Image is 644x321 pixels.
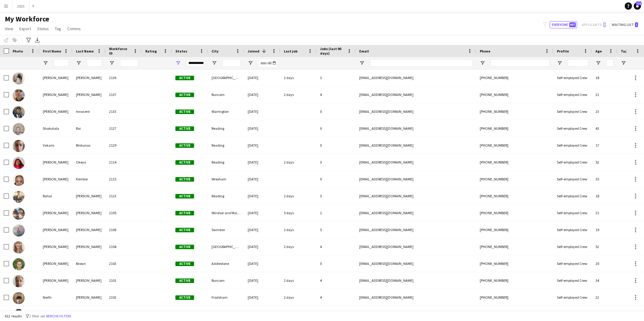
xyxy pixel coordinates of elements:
img: Sarah Edwards [13,241,25,253]
div: [PHONE_NUMBER] [476,154,553,170]
div: [PERSON_NAME] [72,289,105,306]
span: Status [37,26,49,31]
button: Open Filter Menu [43,60,48,66]
input: Joined Filter Input [259,59,277,67]
div: 2 days [280,86,316,103]
div: [EMAIL_ADDRESS][DOMAIN_NAME] [356,272,476,289]
div: [PERSON_NAME] [39,221,72,238]
input: Email Filter Input [370,59,473,67]
img: Rahul Ramsiva [13,191,25,203]
a: Comms [65,25,83,33]
div: [PHONE_NUMBER] [476,103,553,120]
img: Caroline Okeyo [13,157,25,169]
div: Reading [208,137,244,154]
div: [PERSON_NAME] [39,154,72,170]
app-action-btn: Export XLSX [34,37,41,44]
div: [EMAIL_ADDRESS][DOMAIN_NAME] [356,86,476,103]
div: Reading [208,188,244,204]
span: Photo [13,49,23,53]
img: Jacob Thompson [13,89,25,101]
div: [PERSON_NAME] [39,272,72,289]
div: Self-employed Crew [553,69,592,86]
button: Open Filter Menu [621,60,626,66]
div: 2 days [280,289,316,306]
div: [EMAIL_ADDRESS][DOMAIN_NAME] [356,188,476,204]
div: [PHONE_NUMBER] [476,205,553,221]
button: Open Filter Menu [175,60,181,66]
div: 0 [316,103,356,120]
div: 2 days [280,69,316,86]
span: Active [175,177,194,182]
div: Reading [208,120,244,137]
div: [DATE] [244,272,280,289]
span: Active [175,143,194,148]
div: [EMAIL_ADDRESS][DOMAIN_NAME] [356,205,476,221]
input: Age Filter Input [606,59,614,67]
img: Jackline Kemboi [13,174,25,186]
input: Phone Filter Input [491,59,550,67]
div: 2103 [105,255,142,272]
div: 17 [592,137,617,154]
div: Self-employed Crew [553,238,592,255]
div: 5 [316,154,356,170]
div: [DATE] [244,137,280,154]
div: Shakutala [39,120,72,137]
div: [DATE] [244,154,280,170]
div: 2 [316,205,356,221]
div: 2101 [105,272,142,289]
a: View [2,25,16,33]
div: [DATE] [244,103,280,120]
div: Warrington [208,103,244,120]
div: 2105 [105,205,142,221]
div: [EMAIL_ADDRESS][DOMAIN_NAME] [356,238,476,255]
div: Brown [72,255,105,272]
div: [EMAIL_ADDRESS][DOMAIN_NAME] [356,255,476,272]
span: Active [175,262,194,266]
img: Shakutala Rai [13,123,25,135]
img: Michael Innocent [13,106,25,118]
span: Active [175,93,194,97]
div: [PERSON_NAME] [72,205,105,221]
button: Remove filters [45,313,72,319]
div: 2102 [105,289,142,306]
div: 21 [592,205,617,221]
span: Tags [621,49,629,53]
span: Rating [145,49,157,53]
a: Tag [52,25,64,33]
div: Windsor and Maidenhead [208,205,244,221]
div: 2129 [105,137,142,154]
div: Kemboi [72,171,105,187]
div: 35 [592,171,617,187]
span: Active [175,245,194,249]
span: Jobs (last 90 days) [320,46,345,56]
img: North Fisher [13,292,25,304]
div: 3 [316,69,356,86]
button: 2025 [12,0,30,12]
img: Jude Brown [13,258,25,270]
div: 5 [316,221,356,238]
div: Self-employed Crew [553,137,592,154]
div: 4 [316,272,356,289]
span: Active [175,76,194,80]
div: [PHONE_NUMBER] [476,272,553,289]
input: First Name Filter Input [54,59,69,67]
div: 4 [316,86,356,103]
div: Vakaris [39,137,72,154]
div: [EMAIL_ADDRESS][DOMAIN_NAME] [356,171,476,187]
div: [PERSON_NAME] [72,272,105,289]
img: Albertina Bassil-Gomes [13,72,25,84]
span: 1 [635,22,638,27]
div: [GEOGRAPHIC_DATA] [208,69,244,86]
div: 0 [316,255,356,272]
span: Active [175,110,194,114]
span: View [5,26,13,31]
div: [EMAIL_ADDRESS][DOMAIN_NAME] [356,289,476,306]
div: Rai [72,120,105,137]
span: Active [175,228,194,232]
div: [DATE] [244,69,280,86]
span: Active [175,211,194,215]
div: Self-employed Crew [553,103,592,120]
span: First Name [43,49,61,53]
div: 23 [592,103,617,120]
div: [PERSON_NAME] [39,238,72,255]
